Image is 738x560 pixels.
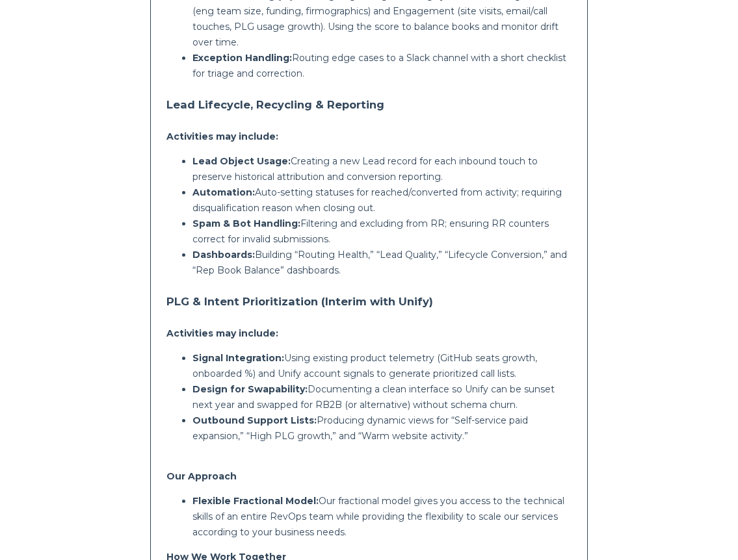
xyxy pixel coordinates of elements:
[192,247,572,278] p: Building “Routing Health,” “Lead Quality,” “Lifecycle Conversion,” and “Rep Book Balance” dashboa...
[192,216,572,247] p: Filtering and excluding from RR; ensuring RR counters correct for invalid submissions.
[192,383,308,395] strong: Design for Swapability:
[192,493,572,540] p: Our fractional model gives you access to the technical skills of an entire RevOps team while prov...
[192,155,291,167] strong: Lead Object Usage:
[192,414,317,426] strong: Outbound Support Lists:
[192,218,300,229] strong: Spam & Bot Handling:
[192,381,572,413] p: Documenting a clean interface so Unify can be sunset next year and swapped for RB2B (or alternati...
[192,350,572,381] p: Using existing product telemetry (GitHub seats growth, onboarded %) and Unify account signals to ...
[192,185,572,216] p: Auto‑setting statuses for reached/converted from activity; requiring disqualification reason when...
[166,470,237,482] strong: Our Approach
[192,50,572,81] p: Routing edge cases to a Slack channel with a short checklist for triage and correction.
[166,131,278,142] strong: Activities may include:
[192,186,255,198] strong: Automation:
[166,288,572,314] h3: PLG & Intent Prioritization (Interim with Unify)
[192,52,292,64] strong: Exception Handling:
[192,495,319,507] strong: Flexible Fractional Model:
[192,153,572,185] p: Creating a new Lead record for each inbound touch to preserve historical attribution and conversi...
[192,249,255,261] strong: Dashboards:
[192,352,284,364] strong: Signal Integration:
[192,413,572,444] p: Producing dynamic views for “Self‑service paid expansion,” “High PLG growth,” and “Warm website a...
[166,327,278,339] strong: Activities may include:
[166,92,572,118] h3: Lead Lifecycle, Recycling & Reporting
